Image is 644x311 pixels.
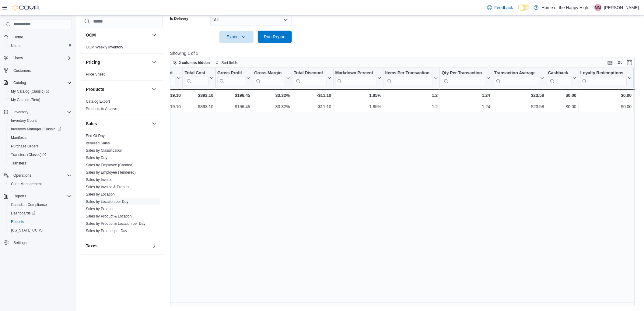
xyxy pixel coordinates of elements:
button: Sales [151,120,158,127]
div: Loyalty Redemptions [580,70,627,76]
button: Cashback [548,70,576,86]
div: 1.2 [385,92,438,99]
div: Qty Per Transaction [442,70,485,86]
div: Markdown Percent [335,70,376,86]
a: Settings [11,239,29,246]
a: Canadian Compliance [9,201,49,208]
div: Transaction Average [494,70,539,86]
span: Catalog Export [86,99,110,104]
button: Run Report [258,31,292,43]
span: Sales by Product & Location per Day [86,221,145,226]
span: Reports [11,219,24,224]
h3: Products [86,86,104,92]
a: Transfers (Classic) [9,151,48,158]
span: Users [11,54,72,62]
span: Sales by Day [86,155,107,160]
div: $196.45 [217,103,250,110]
span: Users [11,43,20,48]
button: All [210,14,292,26]
span: Dashboards [11,211,35,216]
span: Manifests [9,134,72,141]
div: Total Invoiced [144,70,176,86]
span: Sales by Product & Location [86,214,132,219]
label: Is Delivery [170,16,188,21]
span: Settings [13,240,26,245]
a: Feedback [485,2,516,14]
button: Keyboard shortcuts [607,59,614,66]
button: Reports [1,192,74,200]
span: Inventory Manager (Classic) [9,125,72,133]
div: Gross Profit [217,70,245,86]
button: Reports [11,193,29,200]
span: Price Sheet [86,72,105,77]
span: Canadian Compliance [9,201,72,208]
span: Catalog [13,80,26,85]
span: My Catalog (Beta) [9,96,72,104]
a: Dashboards [6,209,74,217]
button: Gross Profit [217,70,250,86]
span: Inventory [13,110,28,115]
div: Cashback [548,70,572,76]
button: Purchase Orders [6,142,74,150]
span: My Catalog (Classic) [9,88,72,95]
span: Sales by Location [86,192,115,197]
button: Products [151,86,158,93]
button: OCM [86,32,149,38]
div: Markdown Percent [335,70,376,76]
span: Washington CCRS [9,227,72,234]
button: Display options [616,59,624,66]
div: $619.10 [144,103,181,110]
a: Sales by Product & Location per Day [86,221,145,226]
span: Inventory Manager (Classic) [11,127,61,132]
p: [PERSON_NAME] [604,4,639,11]
button: 2 columns hidden [170,59,212,66]
span: Inventory Count [9,117,72,124]
div: Products [81,98,163,115]
a: My Catalog (Beta) [9,96,43,104]
span: Transfers (Classic) [11,152,46,157]
div: Total Cost [185,70,208,86]
p: | [591,4,592,11]
button: Qty Per Transaction [442,70,490,86]
a: Sales by Employee (Tendered) [86,170,136,175]
div: Sales [81,132,163,237]
div: Pricing [81,71,163,80]
span: Home [13,35,23,40]
div: 1.85% [335,92,381,99]
div: 33.32% [254,103,290,110]
span: Sales by Location per Day [86,199,128,204]
div: Cashback [548,70,572,86]
span: Sales by Product per Day [86,228,127,233]
span: Purchase Orders [11,144,39,149]
button: [US_STATE] CCRS [6,226,74,235]
button: Pricing [86,59,149,65]
span: Sales by Invoice & Product [86,185,129,189]
span: Purchase Orders [9,143,72,150]
span: Sales by Classification [86,148,122,153]
nav: Complex example [4,30,72,263]
button: Sort fields [213,59,240,66]
button: Users [1,54,74,62]
div: Total Discount [294,70,327,86]
input: Dark Mode [518,5,531,11]
button: Items Per Transaction [385,70,438,86]
a: Products to Archive [86,107,117,111]
a: Sales by Product & Location [86,214,132,218]
button: Export [219,31,254,43]
a: Inventory Count [9,117,39,124]
div: Total Invoiced [144,70,176,76]
span: Sales by Employee (Created) [86,163,134,168]
span: Users [13,55,23,60]
a: My Catalog (Classic) [9,88,52,95]
span: Dashboards [9,210,72,217]
span: Feedback [495,5,513,11]
a: Customers [11,67,33,74]
div: 1.85% [335,103,381,110]
span: Customers [11,66,72,74]
span: MM [595,4,601,11]
button: Inventory [11,108,31,116]
span: Manifests [11,135,26,140]
div: $393.10 [185,103,213,110]
button: Manifests [6,133,74,142]
button: My Catalog (Beta) [6,96,74,104]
